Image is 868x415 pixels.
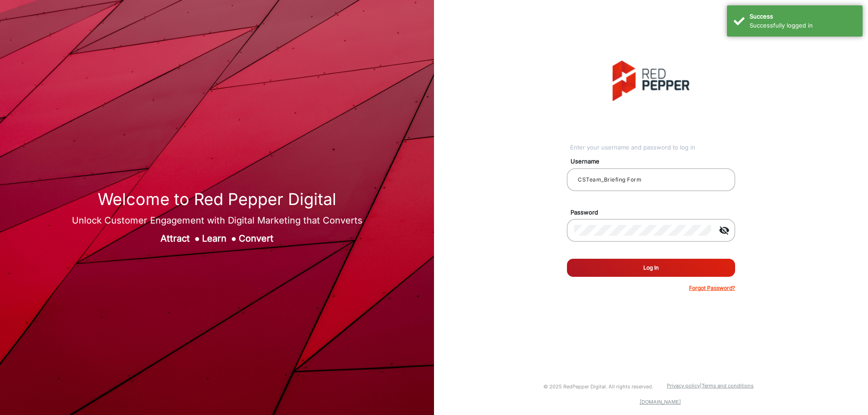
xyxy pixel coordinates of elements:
[543,383,653,390] small: © 2025 RedPepper Digital. All rights reserved.
[570,143,735,152] div: Enter your username and password to log in
[700,382,702,389] a: |
[564,157,745,166] mat-label: Username
[613,61,689,101] img: vmg-logo
[640,399,681,405] a: [DOMAIN_NAME]
[564,208,745,217] mat-label: Password
[689,284,735,292] p: Forgot Password?
[713,225,735,236] mat-icon: visibility_off
[702,382,754,389] a: Terms and conditions
[72,232,363,245] div: Attract Learn Convert
[72,214,363,227] div: Unlock Customer Engagement with Digital Marketing that Converts
[750,12,856,21] div: Success
[750,21,856,30] div: Successfully logged in
[667,382,700,389] a: Privacy policy
[72,190,363,209] h1: Welcome to Red Pepper Digital
[567,259,735,277] button: Log In
[574,174,728,185] input: Your username
[194,233,200,244] span: ●
[231,233,236,244] span: ●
